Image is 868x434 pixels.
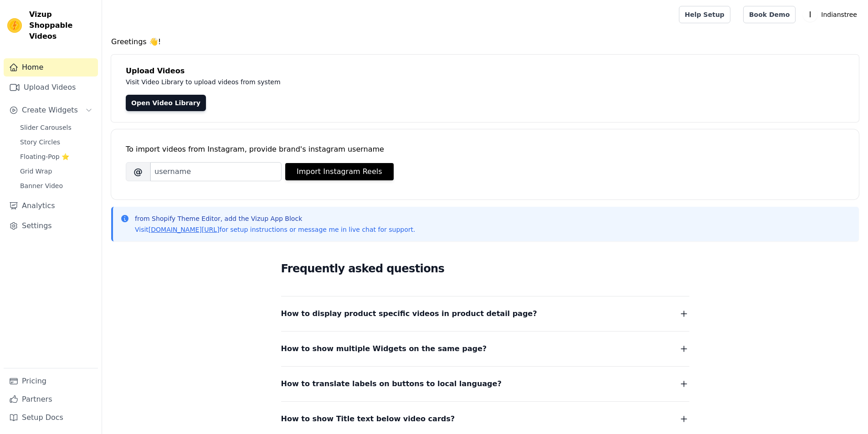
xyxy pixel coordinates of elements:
[20,138,60,147] span: Story Circles
[135,214,415,223] p: from Shopify Theme Editor, add the Vizup App Block
[817,6,861,23] p: Indianstree
[126,95,206,111] a: Open Video Library
[281,342,487,355] span: How to show multiple Widgets on the same page?
[4,78,98,97] a: Upload Videos
[126,144,844,155] div: To import videos from Instagram, provide brand's instagram username
[803,6,861,23] button: I Indianstree
[281,413,455,425] span: How to show Title text below video cards?
[281,378,689,390] button: How to translate labels on buttons to local language?
[20,123,72,132] span: Slider Carousels
[15,165,98,178] a: Grid Wrap
[111,36,859,47] h4: Greetings 👋!
[281,342,689,355] button: How to show multiple Widgets on the same page?
[20,167,52,176] span: Grid Wrap
[15,179,98,192] a: Banner Video
[4,372,98,390] a: Pricing
[149,226,220,233] a: [DOMAIN_NAME][URL]
[15,150,98,163] a: Floating-Pop ⭐
[29,9,94,42] span: Vizup Shoppable Videos
[15,136,98,148] a: Story Circles
[281,260,689,278] h2: Frequently asked questions
[281,307,537,320] span: How to display product specific videos in product detail page?
[20,152,69,161] span: Floating-Pop ⭐
[281,413,689,425] button: How to show Title text below video cards?
[4,408,98,427] a: Setup Docs
[4,101,98,119] button: Create Widgets
[4,390,98,408] a: Partners
[281,378,502,390] span: How to translate labels on buttons to local language?
[15,121,98,134] a: Slider Carousels
[809,10,812,19] text: I
[4,58,98,77] a: Home
[126,162,150,181] span: @
[126,77,534,87] p: Visit Video Library to upload videos from system
[4,217,98,235] a: Settings
[7,18,22,33] img: Vizup
[135,225,415,234] p: Visit for setup instructions or message me in live chat for support.
[4,197,98,215] a: Analytics
[126,66,844,77] h4: Upload Videos
[22,105,78,116] span: Create Widgets
[20,181,63,190] span: Banner Video
[285,163,394,180] button: Import Instagram Reels
[679,6,730,23] a: Help Setup
[150,162,282,181] input: username
[281,307,689,320] button: How to display product specific videos in product detail page?
[743,6,796,23] a: Book Demo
